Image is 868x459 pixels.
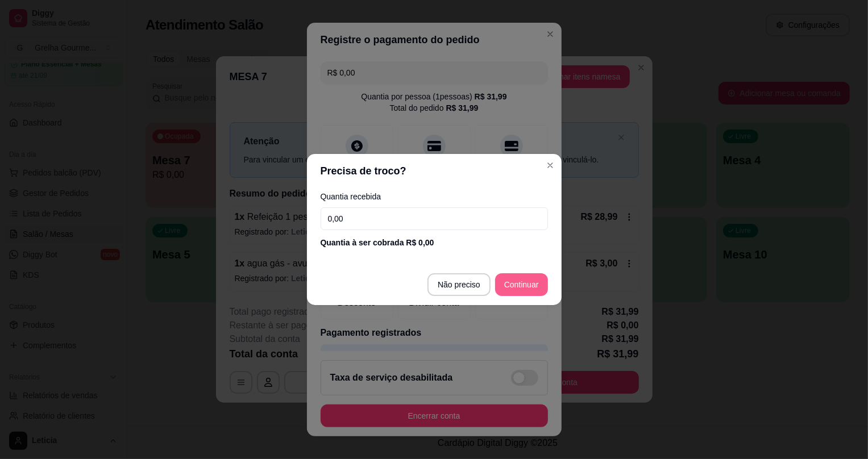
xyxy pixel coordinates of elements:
[541,156,559,174] button: Close
[321,193,548,201] label: Quantia recebida
[307,154,562,188] header: Precisa de troco?
[321,237,548,248] div: Quantia à ser cobrada R$ 0,00
[495,273,548,296] button: Continuar
[427,273,491,296] button: Não preciso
